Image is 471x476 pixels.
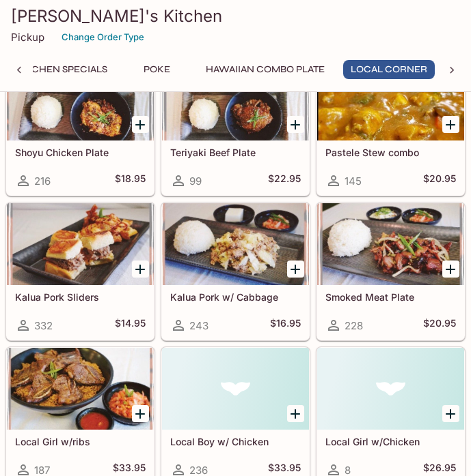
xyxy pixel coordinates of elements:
[189,175,202,188] span: 99
[11,5,460,27] h3: [PERSON_NAME]'s Kitchen
[7,203,154,285] div: Kalua Pork Sliders
[34,319,53,332] span: 332
[325,291,456,303] h5: Smoked Meat Plate
[126,60,187,79] button: Poke
[55,27,150,48] button: Change Order Type
[198,60,332,79] button: Hawaiian Combo Plate
[325,436,456,447] h5: Local Girl w/Chicken
[170,436,301,447] h5: Local Boy w/ Chicken
[15,436,146,447] h5: Local Girl w/ribs
[162,348,309,430] div: Local Boy w/ Chicken
[343,60,435,79] button: Local Corner
[132,261,149,278] button: Add Kalua Pork Sliders
[34,175,51,188] span: 216
[423,173,456,189] h5: $20.95
[442,116,459,133] button: Add Pastele Stew combo
[325,147,456,158] h5: Pastele Stew combo
[161,58,310,196] a: Teriyaki Beef Plate99$22.95
[317,59,464,140] div: Pastele Stew combo
[6,203,154,340] a: Kalua Pork Sliders332$14.95
[162,203,309,285] div: Kalua Pork w/ Cabbage
[161,203,310,340] a: Kalua Pork w/ Cabbage243$16.95
[11,31,44,44] p: Pickup
[115,173,146,189] h5: $18.95
[189,319,208,332] span: 243
[442,405,459,422] button: Add Local Girl w/Chicken
[15,147,146,158] h5: Shoyu Chicken Plate
[345,319,363,332] span: 228
[132,405,149,422] button: Add Local Girl w/ribs
[170,291,301,303] h5: Kalua Pork w/ Cabbage
[317,348,464,430] div: Local Girl w/Chicken
[287,116,304,133] button: Add Teriyaki Beef Plate
[115,317,146,333] h5: $14.95
[270,317,301,333] h5: $16.95
[15,291,146,303] h5: Kalua Pork Sliders
[345,175,362,188] span: 145
[287,405,304,422] button: Add Local Boy w/ Chicken
[317,58,465,196] a: Pastele Stew combo145$20.95
[7,348,154,430] div: Local Girl w/ribs
[7,59,154,140] div: Shoyu Chicken Plate
[317,203,465,340] a: Smoked Meat Plate228$20.95
[442,261,459,278] button: Add Smoked Meat Plate
[287,261,304,278] button: Add Kalua Pork w/ Cabbage
[317,203,464,285] div: Smoked Meat Plate
[162,59,309,140] div: Teriyaki Beef Plate
[423,317,456,333] h5: $20.95
[6,58,154,196] a: Shoyu Chicken Plate216$18.95
[132,116,149,133] button: Add Shoyu Chicken Plate
[268,173,301,189] h5: $22.95
[170,147,301,158] h5: Teriyaki Beef Plate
